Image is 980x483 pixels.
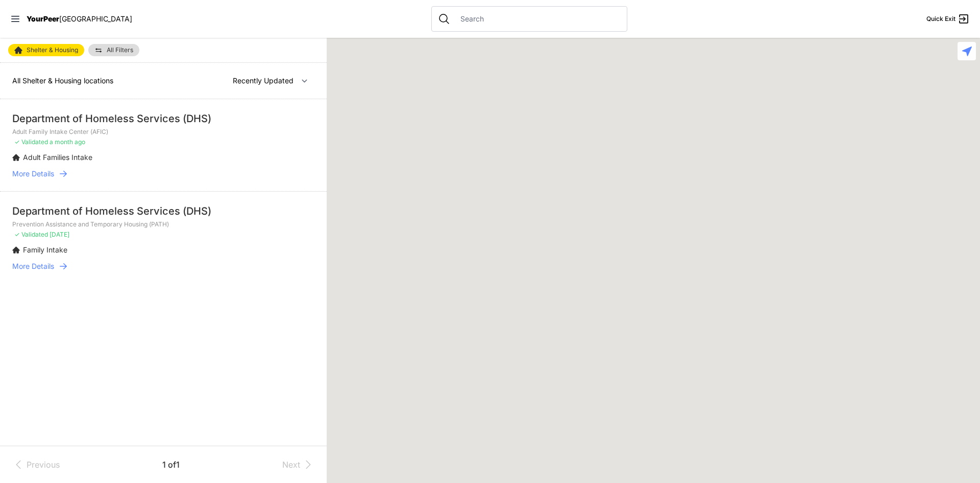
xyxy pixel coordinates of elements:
span: ✓ Validated [14,231,48,238]
a: All Filters [88,44,139,56]
span: All Filters [107,47,133,53]
input: Search [454,14,621,24]
span: ✓ Validated [14,138,48,146]
span: Family Intake [23,245,67,254]
span: Quick Exit [926,15,955,23]
span: YourPeer [27,14,59,23]
span: More Details [12,169,54,179]
a: More Details [12,261,314,271]
span: 1 [162,459,168,470]
a: More Details [12,169,314,179]
span: [DATE] [50,231,69,238]
span: Shelter & Housing [27,47,78,53]
span: of [168,459,176,470]
a: YourPeer[GEOGRAPHIC_DATA] [27,16,132,22]
span: [GEOGRAPHIC_DATA] [59,14,132,23]
span: 1 [176,459,180,470]
span: Previous [27,458,60,471]
span: More Details [12,261,54,271]
div: Adult Family Intake Center (AFIC) [573,401,594,425]
p: Prevention Assistance and Temporary Housing (PATH) [12,220,314,228]
a: Shelter & Housing [8,44,84,56]
span: Next [282,458,300,471]
span: a month ago [50,138,85,146]
span: All Shelter & Housing locations [12,76,113,85]
div: Prevention Assistance and Temporary Housing (PATH) [713,80,733,104]
div: Department of Homeless Services (DHS) [12,204,314,218]
span: Adult Families Intake [23,153,92,162]
div: Department of Homeless Services (DHS) [12,111,314,126]
p: Adult Family Intake Center (AFIC) [12,128,314,136]
a: Quick Exit [926,13,970,25]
